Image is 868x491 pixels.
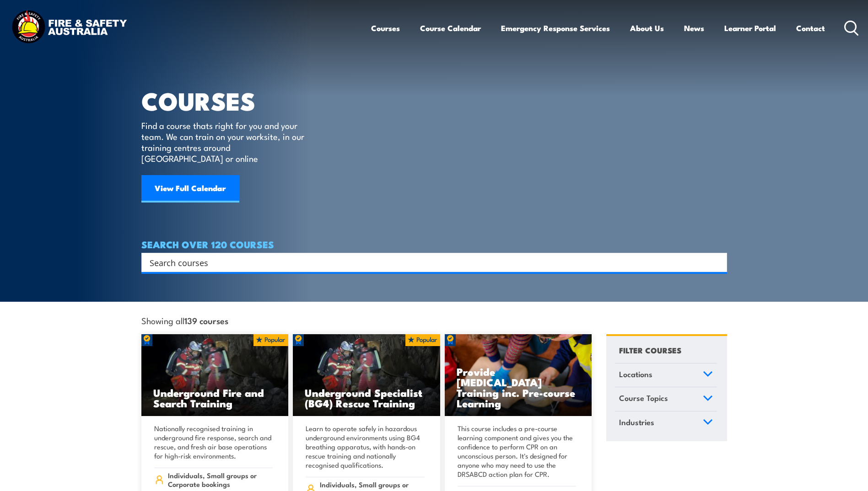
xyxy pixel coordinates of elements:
img: Low Voltage Rescue and Provide CPR [445,334,592,416]
a: View Full Calendar [141,175,239,203]
a: Course Calendar [420,16,481,40]
p: Find a course thats right for you and your team. We can train on your worksite, in our training c... [141,120,308,164]
p: Nationally recognised training in underground fire response, search and rescue, and fresh air bas... [154,424,273,460]
a: Contact [796,16,825,40]
a: About Us [630,16,664,40]
a: Underground Specialist (BG4) Rescue Training [293,334,440,416]
h4: SEARCH OVER 120 COURSES [141,239,727,249]
a: Underground Fire and Search Training [141,334,289,416]
p: Learn to operate safely in hazardous underground environments using BG4 breathing apparatus, with... [306,424,425,470]
p: This course includes a pre-course learning component and gives you the confidence to perform CPR ... [458,424,577,479]
a: Industries [615,411,717,435]
span: Course Topics [619,392,668,404]
h1: COURSES [141,90,318,111]
a: Emergency Response Services [501,16,610,40]
h4: FILTER COURSES [619,344,681,356]
button: Search magnifier button [711,256,724,269]
span: Industries [619,416,654,428]
input: Search input [150,256,707,269]
a: Course Topics [615,387,717,411]
a: News [684,16,704,40]
a: Learner Portal [724,16,776,40]
span: Showing all [141,315,228,325]
img: Underground mine rescue [293,334,440,416]
span: Locations [619,368,652,380]
a: Courses [371,16,400,40]
span: Individuals, Small groups or Corporate bookings [168,471,273,488]
h3: Underground Specialist (BG4) Rescue Training [305,387,428,408]
form: Search form [151,256,709,269]
img: Underground mine rescue [141,334,289,416]
h3: Provide [MEDICAL_DATA] Training inc. Pre-course Learning [457,366,580,408]
a: Locations [615,363,717,387]
a: Provide [MEDICAL_DATA] Training inc. Pre-course Learning [445,334,592,416]
h3: Underground Fire and Search Training [153,387,277,408]
strong: 139 courses [184,314,228,326]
